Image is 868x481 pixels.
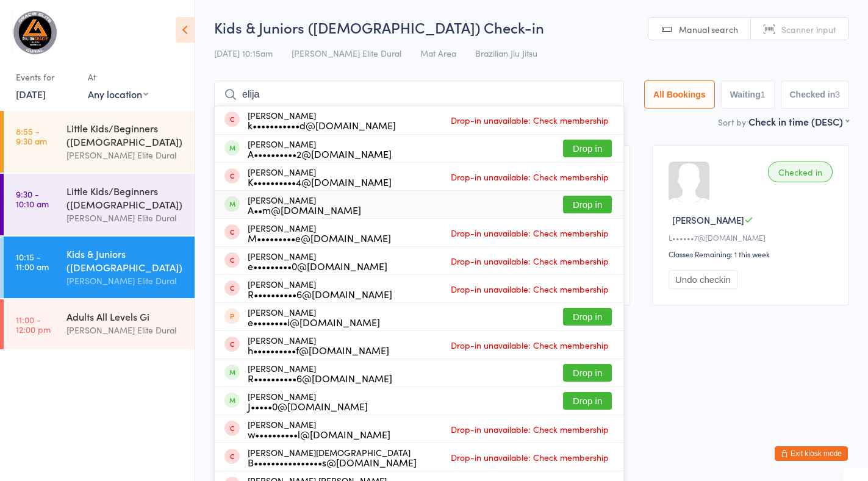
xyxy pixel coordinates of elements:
button: Undo checkin [669,270,737,289]
button: Drop in [563,140,612,157]
div: J•••••0@[DOMAIN_NAME] [248,401,368,411]
input: Search [214,80,624,109]
h2: Kids & Juniors ([DEMOGRAPHIC_DATA]) Check-in [214,17,849,37]
div: [PERSON_NAME] [248,110,396,130]
div: [PERSON_NAME] [248,363,392,383]
div: Classes Remaining: 1 this week [669,249,836,259]
div: [PERSON_NAME] [248,139,392,159]
a: 8:55 -9:30 amLittle Kids/Beginners ([DEMOGRAPHIC_DATA])[PERSON_NAME] Elite Dural [4,111,195,173]
span: [PERSON_NAME] Elite Dural [292,47,401,59]
div: [PERSON_NAME][DEMOGRAPHIC_DATA] [248,447,417,467]
div: k•••••••••••d@[DOMAIN_NAME] [248,120,396,130]
span: Drop-in unavailable: Check membership [448,280,612,298]
div: [PERSON_NAME] [248,391,368,411]
span: Brazilian Jiu Jitsu [475,47,537,59]
div: [PERSON_NAME] [248,307,380,327]
div: A••m@[DOMAIN_NAME] [248,205,361,215]
div: [PERSON_NAME] Elite Dural [66,211,184,225]
button: Drop in [563,196,612,213]
span: Drop-in unavailable: Check membership [448,111,612,129]
span: Drop-in unavailable: Check membership [448,420,612,438]
div: [PERSON_NAME] Elite Dural [66,323,184,337]
button: Checked in3 [781,80,850,109]
div: 3 [835,90,840,99]
a: [DATE] [16,87,46,101]
div: B••••••••••••••••s@[DOMAIN_NAME] [248,457,417,467]
button: Exit kiosk mode [775,446,848,461]
div: Little Kids/Beginners ([DEMOGRAPHIC_DATA]) [66,184,184,211]
div: [PERSON_NAME] [248,419,390,439]
time: 10:15 - 11:00 am [16,252,49,271]
div: Any location [88,87,148,101]
span: Drop-in unavailable: Check membership [448,336,612,354]
div: R••••••••••6@[DOMAIN_NAME] [248,373,392,383]
span: [PERSON_NAME] [672,213,744,226]
div: 1 [761,90,766,99]
div: K••••••••••4@[DOMAIN_NAME] [248,177,392,187]
div: [PERSON_NAME] [248,335,389,355]
a: 9:30 -10:10 amLittle Kids/Beginners ([DEMOGRAPHIC_DATA])[PERSON_NAME] Elite Dural [4,174,195,235]
img: Gracie Elite Jiu Jitsu Dural [12,9,58,55]
div: [PERSON_NAME] Elite Dural [66,148,184,162]
span: [DATE] 10:15am [214,47,273,59]
button: Drop in [563,364,612,382]
time: 8:55 - 9:30 am [16,126,47,146]
div: e••••••••i@[DOMAIN_NAME] [248,317,380,327]
button: Drop in [563,308,612,326]
span: Mat Area [420,47,456,59]
div: Kids & Juniors ([DEMOGRAPHIC_DATA]) [66,247,184,274]
button: Drop in [563,392,612,410]
div: R••••••••••6@[DOMAIN_NAME] [248,289,392,299]
div: h••••••••••f@[DOMAIN_NAME] [248,345,389,355]
div: A••••••••••2@[DOMAIN_NAME] [248,149,392,159]
div: L••••••7@[DOMAIN_NAME] [669,232,836,243]
span: Drop-in unavailable: Check membership [448,168,612,186]
span: Drop-in unavailable: Check membership [448,224,612,242]
div: e•••••••••0@[DOMAIN_NAME] [248,261,387,271]
div: Adults All Levels Gi [66,310,184,323]
div: Checked in [768,162,833,182]
div: w••••••••••l@[DOMAIN_NAME] [248,429,390,439]
div: Check in time (DESC) [748,115,849,128]
div: Little Kids/Beginners ([DEMOGRAPHIC_DATA]) [66,121,184,148]
button: Waiting1 [721,80,775,109]
div: [PERSON_NAME] [248,167,392,187]
div: [PERSON_NAME] [248,195,361,215]
div: [PERSON_NAME] [248,279,392,299]
time: 11:00 - 12:00 pm [16,315,51,334]
a: 10:15 -11:00 amKids & Juniors ([DEMOGRAPHIC_DATA])[PERSON_NAME] Elite Dural [4,237,195,298]
span: Manual search [679,23,738,35]
span: Scanner input [781,23,836,35]
time: 9:30 - 10:10 am [16,189,49,208]
span: Drop-in unavailable: Check membership [448,252,612,270]
div: [PERSON_NAME] [248,223,391,243]
span: Drop-in unavailable: Check membership [448,448,612,466]
div: At [88,67,148,87]
a: 11:00 -12:00 pmAdults All Levels Gi[PERSON_NAME] Elite Dural [4,299,195,349]
div: [PERSON_NAME] Elite Dural [66,274,184,288]
div: M•••••••••e@[DOMAIN_NAME] [248,233,391,243]
div: Events for [16,67,76,87]
label: Sort by [718,116,746,128]
button: All Bookings [644,80,715,109]
div: [PERSON_NAME] [248,251,387,271]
